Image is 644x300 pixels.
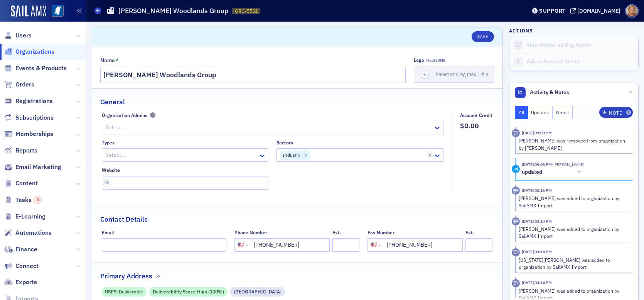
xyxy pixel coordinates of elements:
[609,111,622,115] div: Note
[4,163,61,171] a: Email Marketing
[528,106,553,119] button: Updates
[522,130,552,136] time: 6/23/2025 09:03 PM
[153,288,197,295] span: Deliverability Score :
[519,137,628,151] div: [PERSON_NAME] was removed from organization by [PERSON_NAME]
[436,71,488,77] span: Select or drag max 1 file
[512,248,520,256] div: Activity
[522,219,552,224] time: 5/5/2025 03:14 PM
[4,80,34,89] a: Orders
[570,8,623,14] button: [DOMAIN_NAME]
[4,47,54,56] a: Organizations
[4,229,52,237] a: Automations
[105,288,119,295] span: USPS :
[15,196,42,204] span: Tasks
[368,230,394,236] div: Fax Number
[15,179,38,188] span: Content
[577,7,620,14] div: [DOMAIN_NAME]
[100,214,148,224] h2: Contact Details
[553,106,573,119] button: Notes
[4,196,42,204] a: Tasks3
[52,5,64,17] img: SailAMX
[4,31,32,40] a: Users
[34,196,42,204] div: 3
[522,162,552,167] time: 6/23/2025 09:03 PM
[599,107,633,118] button: Note
[15,31,32,40] span: Users
[15,130,53,138] span: Memberships
[15,262,39,270] span: Connect
[460,121,492,131] span: $0.00
[102,230,114,236] div: Email
[414,66,494,83] button: Select or drag max 1 file
[15,64,67,73] span: Events & Products
[100,97,125,107] h2: General
[15,80,34,89] span: Orders
[11,5,46,18] img: SailAMX
[509,53,638,70] a: Adjust Account Credit
[519,195,628,209] div: [PERSON_NAME] was added to organization by SailAMX Import
[625,4,639,18] span: Profile
[512,129,520,137] div: Activity
[460,112,492,118] div: Account Credit
[332,230,341,236] div: Ext.
[15,114,54,122] span: Subscriptions
[465,230,474,236] div: Ext.
[4,146,37,155] a: Reports
[519,256,628,271] div: [US_STATE][PERSON_NAME] was added to organization by SailAMX Import
[4,97,53,105] a: Registrations
[519,225,628,240] div: [PERSON_NAME] was added to organization by SailAMX Import
[235,8,258,14] span: ORG-5531
[15,97,53,105] span: Registrations
[102,112,147,118] div: Organization Admins
[4,179,38,188] a: Content
[522,280,552,285] time: 5/5/2025 03:14 PM
[530,88,569,97] span: Activity & Notes
[15,47,54,56] span: Organizations
[149,287,228,297] div: Deliverability Score: High (100%)
[515,106,528,119] button: All
[100,271,152,281] h2: Primary Address
[512,279,520,287] div: Activity
[522,169,542,176] h5: updated
[414,57,424,63] div: Logo
[276,140,293,146] div: Sectors
[512,217,520,225] div: Activity
[100,57,115,64] div: Name
[4,262,39,270] a: Connect
[4,64,67,73] a: Events & Products
[15,229,52,237] span: Automations
[15,212,46,221] span: E-Learning
[4,278,37,286] a: Exports
[522,188,552,193] time: 5/5/2025 03:16 PM
[4,114,54,122] a: Subscriptions
[15,146,37,155] span: Reports
[433,58,445,63] span: 250MB
[371,241,377,249] div: 🇺🇸
[15,278,37,286] span: Exports
[4,212,46,221] a: E-Learning
[102,140,115,146] div: Types
[509,27,533,34] h4: Actions
[426,58,445,63] span: Max
[118,6,228,15] h1: [PERSON_NAME] Woodlands Group
[512,186,520,195] div: Activity
[522,249,552,254] time: 5/5/2025 03:14 PM
[539,7,566,14] div: Support
[280,151,302,160] div: Industry
[4,245,37,254] a: Finance
[302,151,310,160] div: Remove Industry
[102,167,120,173] div: Website
[522,168,584,176] button: updated
[526,58,634,65] div: Adjust Account Credit
[116,58,119,63] abbr: This field is required
[552,162,584,167] span: Holly Roberts
[15,163,61,171] span: Email Marketing
[238,241,244,249] div: 🇺🇸
[230,287,285,297] div: Commercial Street
[46,5,64,18] a: View Homepage
[4,130,53,138] a: Memberships
[472,31,494,42] button: Save
[234,230,267,236] div: Phone Number
[512,165,520,173] div: Update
